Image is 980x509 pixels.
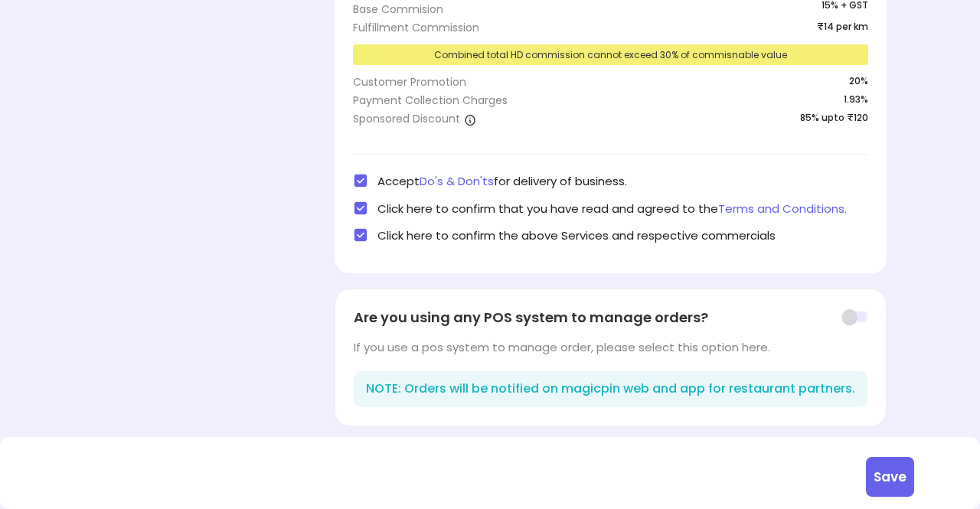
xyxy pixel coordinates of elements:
div: Sponsored Discount [353,111,476,126]
img: check [353,227,368,243]
div: Customer Promotion [353,74,466,90]
span: Are you using any POS system to manage orders? [354,308,708,328]
div: Combined total HD commission cannot exceed 30% of commisnable value [353,44,868,65]
button: Save [866,457,914,497]
img: toggle [841,308,867,325]
div: Fulfillment Commission [353,20,479,35]
div: If you use a pos system to manage order, please select this option here. [354,339,867,355]
img: a1isth1TvIaw5-r4PTQNnx6qH7hW1RKYA7fi6THaHSkdiamaZazZcPW6JbVsfR8_gv9BzWgcW1PiHueWjVd6jXxw-cSlbelae... [464,113,476,126]
span: 1.93% [844,93,868,111]
span: ₹14 per km [817,20,868,35]
span: Click here to confirm that you have read and agreed to the [377,201,847,217]
div: Base Commision [353,2,443,17]
span: 85% upto ₹120 [800,111,868,129]
span: Do's & Don'ts [420,173,494,189]
img: check [353,173,368,188]
span: Accept for delivery of business. [377,173,627,189]
img: check [353,201,368,216]
span: Click here to confirm the above Services and respective commercials [377,227,776,243]
span: 20 % [849,74,868,90]
div: Payment Collection Charges [353,93,508,108]
span: Terms and Conditions. [718,201,847,217]
div: NOTE: Orders will be notified on magicpin web and app for restaurant partners. [354,371,867,407]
